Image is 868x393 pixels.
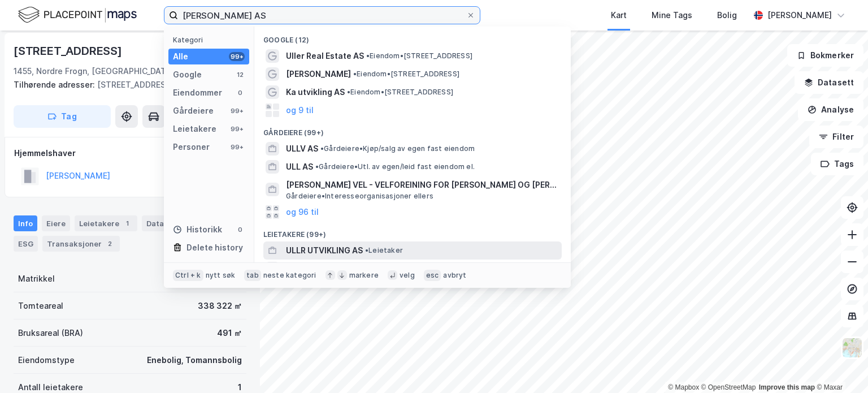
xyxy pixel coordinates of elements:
[14,64,174,78] div: 1455, Nordre Frogn, [GEOGRAPHIC_DATA]
[767,8,832,22] div: [PERSON_NAME]
[286,205,319,219] button: og 96 til
[178,7,466,24] input: Søk på adresse, matrikkel, gårdeiere, leietakere eller personer
[286,244,363,257] span: ULLR UTVIKLING AS
[236,88,245,97] div: 0
[365,246,368,254] span: •
[14,78,237,92] div: [STREET_ADDRESS]
[254,221,571,241] div: Leietakere (99+)
[186,241,243,254] div: Delete history
[229,124,245,133] div: 99+
[121,218,133,229] div: 1
[365,246,403,255] span: Leietaker
[286,178,557,192] span: [PERSON_NAME] VEL - VELFOREINING FOR [PERSON_NAME] OG [PERSON_NAME]
[14,215,37,231] div: Info
[320,144,475,153] span: Gårdeiere • Kjøp/salg av egen fast eiendom
[286,85,345,99] span: Ka utvikling AS
[263,271,316,280] div: neste kategori
[18,272,55,286] div: Matrikkel
[353,70,357,78] span: •
[18,299,63,313] div: Tomteareal
[668,383,699,391] a: Mapbox
[366,51,472,61] span: Eiendom • [STREET_ADDRESS]
[254,119,571,140] div: Gårdeiere (99+)
[236,70,245,79] div: 12
[841,337,863,359] img: Z
[173,86,222,100] div: Eiendommer
[811,153,863,175] button: Tags
[611,8,627,22] div: Kart
[349,271,379,280] div: markere
[315,162,475,171] span: Gårdeiere • Utl. av egen/leid fast eiendom el.
[424,270,441,281] div: esc
[104,238,115,249] div: 2
[347,88,453,97] span: Eiendom • [STREET_ADDRESS]
[798,98,863,121] button: Analyse
[701,383,756,391] a: OpenStreetMap
[286,49,364,63] span: Uller Real Estate AS
[320,144,324,153] span: •
[18,326,83,340] div: Bruksareal (BRA)
[217,326,242,340] div: 491 ㎡
[42,236,120,252] div: Transaksjoner
[229,142,245,152] div: 99+
[787,44,863,67] button: Bokmerker
[236,225,245,234] div: 0
[286,262,318,275] span: ULLR AS
[18,353,75,367] div: Eiendomstype
[229,106,245,115] div: 99+
[173,36,249,44] div: Kategori
[347,88,350,96] span: •
[206,271,236,280] div: nytt søk
[14,105,111,128] button: Tag
[717,8,737,22] div: Bolig
[443,271,466,280] div: avbryt
[652,8,692,22] div: Mine Tags
[18,5,137,25] img: logo.f888ab2527a4732fd821a326f86c7f29.svg
[286,67,351,81] span: [PERSON_NAME]
[173,223,222,236] div: Historikk
[244,270,261,281] div: tab
[759,383,815,391] a: Improve this map
[42,215,70,231] div: Eiere
[811,339,868,393] iframe: Chat Widget
[366,51,370,60] span: •
[14,42,124,60] div: [STREET_ADDRESS]
[809,126,863,148] button: Filter
[315,162,319,171] span: •
[353,70,459,79] span: Eiendom • [STREET_ADDRESS]
[75,215,137,231] div: Leietakere
[286,160,313,174] span: ULL AS
[147,353,242,367] div: Enebolig, Tomannsbolig
[173,104,214,118] div: Gårdeiere
[173,68,202,81] div: Google
[14,146,246,160] div: Hjemmelshaver
[173,270,203,281] div: Ctrl + k
[254,27,571,47] div: Google (12)
[14,80,97,89] span: Tilhørende adresser:
[173,122,216,136] div: Leietakere
[142,215,184,231] div: Datasett
[198,299,242,313] div: 338 322 ㎡
[173,50,188,63] div: Alle
[286,103,314,117] button: og 9 til
[286,192,433,201] span: Gårdeiere • Interesseorganisasjoner ellers
[286,142,318,156] span: ULLV AS
[173,140,210,154] div: Personer
[795,71,863,94] button: Datasett
[811,339,868,393] div: Kontrollprogram for chat
[400,271,415,280] div: velg
[14,236,38,252] div: ESG
[229,52,245,61] div: 99+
